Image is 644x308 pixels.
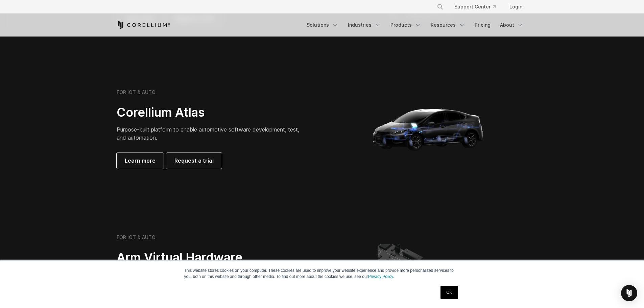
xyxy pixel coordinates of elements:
[125,157,156,165] span: Learn more
[166,152,222,169] a: Request a trial
[504,1,528,13] a: Login
[621,285,637,301] div: Open Intercom Messenger
[117,250,306,265] h2: Arm Virtual Hardware
[368,274,394,279] a: Privacy Policy.
[303,19,528,31] div: Navigation Menu
[303,19,342,31] a: Solutions
[434,1,446,13] button: Search
[117,234,156,240] h6: FOR IOT & AUTO
[117,105,306,120] h2: Corellium Atlas
[496,19,528,31] a: About
[117,21,170,29] a: Corellium Home
[471,19,495,31] a: Pricing
[184,267,460,280] p: This website stores cookies on your computer. These cookies are used to improve your website expe...
[117,152,164,169] a: Learn more
[361,61,496,196] img: Corellium_Hero_Atlas_alt
[117,89,156,95] h6: FOR IOT & AUTO
[386,19,425,31] a: Products
[117,126,299,141] span: Purpose-built platform to enable automotive software development, test, and automation.
[429,1,528,13] div: Navigation Menu
[427,19,469,31] a: Resources
[449,1,501,13] a: Support Center
[440,286,458,299] a: OK
[174,157,214,165] span: Request a trial
[344,19,385,31] a: Industries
